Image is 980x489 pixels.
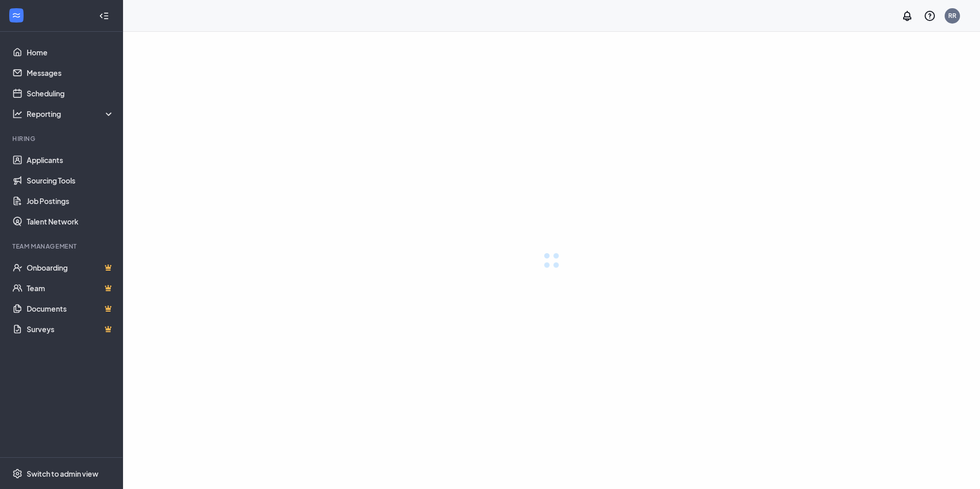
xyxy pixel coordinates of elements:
[924,10,936,22] svg: QuestionInfo
[901,10,913,22] svg: Notifications
[27,191,114,211] a: Job Postings
[27,211,114,232] a: Talent Network
[27,278,114,298] a: TeamCrown
[27,319,114,339] a: SurveysCrown
[27,83,114,104] a: Scheduling
[27,63,114,83] a: Messages
[12,242,112,251] div: Team Management
[12,134,112,143] div: Hiring
[12,468,23,479] svg: Settings
[27,109,115,119] div: Reporting
[27,42,114,63] a: Home
[27,170,114,191] a: Sourcing Tools
[99,11,109,21] svg: Collapse
[12,109,23,119] svg: Analysis
[948,11,956,20] div: RR
[27,150,114,170] a: Applicants
[27,257,114,278] a: OnboardingCrown
[27,468,98,479] div: Switch to admin view
[27,298,114,319] a: DocumentsCrown
[11,10,22,21] svg: WorkstreamLogo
